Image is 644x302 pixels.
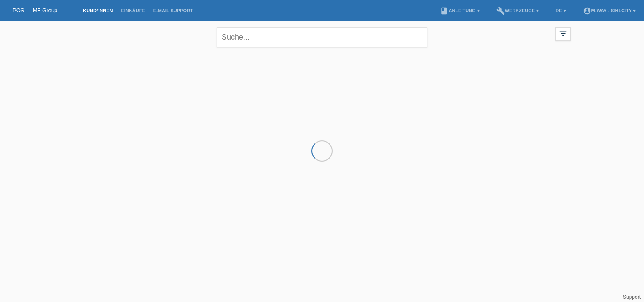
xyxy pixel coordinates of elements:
a: account_circlem-way - Sihlcity ▾ [579,8,640,13]
i: account_circle [583,7,591,15]
a: DE ▾ [551,8,570,13]
a: Einkäufe [117,8,149,13]
a: POS — MF Group [13,7,57,13]
i: build [496,7,505,15]
a: Support [623,294,641,300]
a: bookAnleitung ▾ [436,8,483,13]
input: Suche... [217,27,427,47]
a: buildWerkzeuge ▾ [492,8,543,13]
a: E-Mail Support [149,8,197,13]
i: book [440,7,448,15]
i: filter_list [558,29,568,38]
a: Kund*innen [79,8,117,13]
